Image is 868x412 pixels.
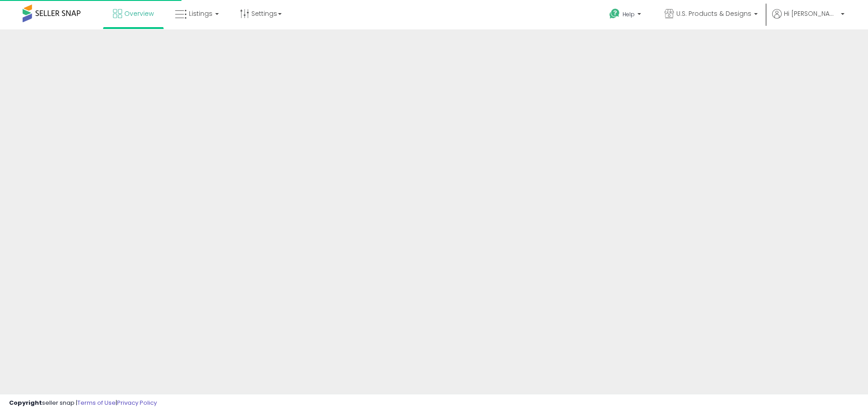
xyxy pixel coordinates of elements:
span: Help [623,10,635,18]
div: seller snap | | [9,399,157,407]
span: Overview [124,9,154,18]
span: Hi [PERSON_NAME] [784,9,838,18]
a: Terms of Use [77,398,116,407]
a: Hi [PERSON_NAME] [772,9,844,29]
strong: Copyright [9,398,42,407]
a: Privacy Policy [117,398,157,407]
i: Get Help [609,8,620,19]
span: U.S. Products & Designs [676,9,751,18]
a: Help [602,1,650,29]
span: Listings [189,9,212,18]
